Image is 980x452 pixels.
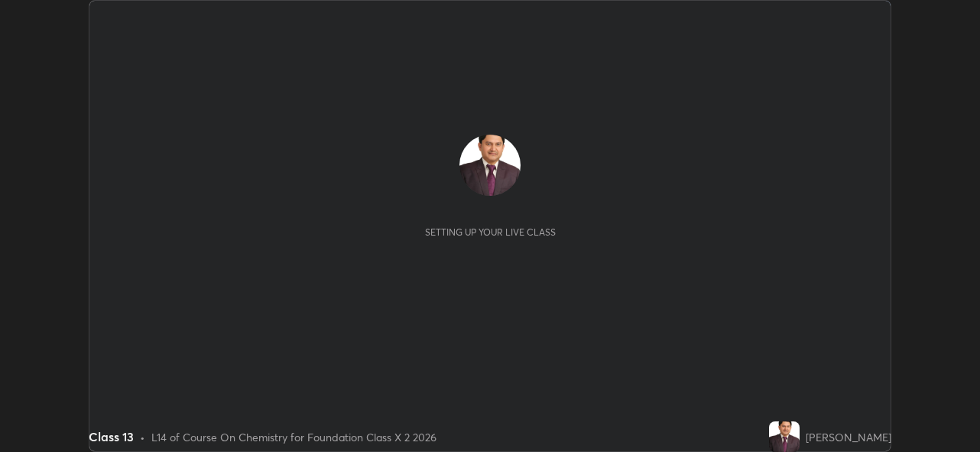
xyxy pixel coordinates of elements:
[459,135,521,196] img: 682439f971974016be8beade0d312caf.jpg
[89,428,134,446] div: Class 13
[769,421,800,452] img: 682439f971974016be8beade0d312caf.jpg
[151,429,436,445] div: L14 of Course On Chemistry for Foundation Class X 2 2026
[806,429,891,445] div: [PERSON_NAME]
[425,226,556,238] div: Setting up your live class
[140,429,145,445] div: •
